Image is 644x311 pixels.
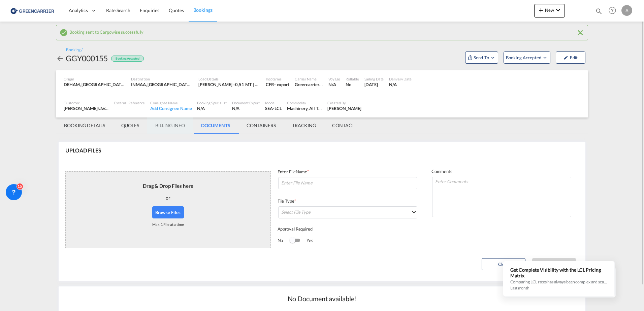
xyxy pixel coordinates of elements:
[198,81,260,88] div: [PERSON_NAME] : 0,51 MT | Volumetric Wt : 3,49 CBM | Chargeable Wt : 3,49 W/M
[278,237,290,243] span: No
[576,29,584,37] md-icon: icon-close
[465,51,498,64] button: Open demo menu
[131,81,193,88] div: INMAA, Chennai (ex Madras), India, Indian Subcontinent, Asia Pacific
[482,258,525,270] button: Clear
[64,105,109,111] div: [PERSON_NAME]
[278,206,417,218] md-select: Select File Type
[106,7,130,13] span: Rate Search
[232,105,260,111] div: N/A
[111,56,143,62] div: Booking Accepted
[563,55,568,60] md-icon: icon-pencil
[556,51,585,64] button: icon-pencilEdit
[607,5,618,16] span: Help
[65,147,101,154] div: UPLOAD FILES
[287,100,322,105] div: Commodity
[328,76,340,81] div: Voyage
[389,76,412,81] div: Delivery Date
[140,7,159,13] span: Enquiries
[69,28,143,35] span: Booking sent to Cargowise successfully
[56,117,113,134] md-tab-item: BOOKING DETAILS
[537,6,545,14] md-icon: icon-plus 400-fg
[143,182,193,189] div: Drag & Drop Files here
[274,81,289,88] div: - export
[10,3,56,18] img: 1378a7308afe11ef83610d9e779c6b34.png
[265,105,282,111] div: SEA-LCL
[431,168,572,176] div: Comments
[150,105,192,111] div: Add Consignee Name
[278,226,418,234] div: Approval Required
[69,7,88,14] span: Analytics
[327,105,361,111] div: Matthias Maas
[506,54,542,61] span: Booking Accepted
[607,5,621,17] div: Help
[131,76,193,81] div: Destination
[64,100,109,105] div: Customer
[300,237,313,243] span: Yes
[198,76,260,81] div: Load Details
[621,5,632,16] div: A
[150,100,192,105] div: Consignee Name
[98,106,205,111] span: NAVIS SCHIFFAHRTS- UND SPEDITIONS-AKTIENGESELLSCHAFT
[504,51,550,64] button: Open demo menu
[473,54,490,61] span: Send To
[193,117,238,134] md-tab-item: DOCUMENTS
[64,76,126,81] div: Origin
[324,117,362,134] md-tab-item: CONTACT
[537,7,562,13] span: New
[197,100,226,105] div: Booking Specialist
[265,100,282,105] div: Mode
[284,117,324,134] md-tab-item: TRACKING
[114,100,145,105] div: External Reference
[169,7,184,13] span: Quotes
[327,100,361,105] div: Created By
[147,117,193,134] md-tab-item: BILLING INFO
[166,189,170,206] div: or
[364,76,384,81] div: Sailing Date
[554,6,562,14] md-icon: icon-chevron-down
[328,81,340,88] div: N/A
[232,100,260,105] div: Document Expert
[364,81,384,88] div: 19 Oct 2025
[532,258,576,270] button: Upload File
[64,81,126,88] div: DEHAM, Hamburg, Germany, Western Europe, Europe
[238,117,284,134] md-tab-item: CONTAINERS
[152,218,184,230] div: Max. 1 File at a time
[290,236,300,246] md-switch: Switch 1
[113,117,147,134] md-tab-item: QUOTES
[288,294,357,303] h2: No Document available!
[266,81,274,88] div: CFR
[278,198,418,206] div: File Type
[56,53,66,64] div: icon-arrow-left
[295,76,323,81] div: Carrier Name
[278,169,418,176] div: Enter FileName
[66,53,108,64] div: GGY000155
[56,55,64,63] md-icon: icon-arrow-left
[595,7,603,18] div: icon-magnify
[287,105,322,111] div: Machinery, All Types
[152,206,184,218] button: Browse Files
[193,7,213,13] span: Bookings
[56,117,362,134] md-pagination-wrapper: Use the left and right arrow keys to navigate between tabs
[278,177,417,189] input: Enter File Name
[197,105,226,111] div: N/A
[595,7,603,15] md-icon: icon-magnify
[346,81,359,88] div: No
[295,81,323,88] div: Greencarrier Consolidators
[346,76,359,81] div: Rollable
[7,7,154,14] body: Editor, editor4
[266,76,289,81] div: Incoterms
[60,29,68,37] md-icon: icon-checkbox-marked-circle
[389,81,412,88] div: N/A
[66,47,83,53] div: Booking /
[534,4,565,18] button: icon-plus 400-fgNewicon-chevron-down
